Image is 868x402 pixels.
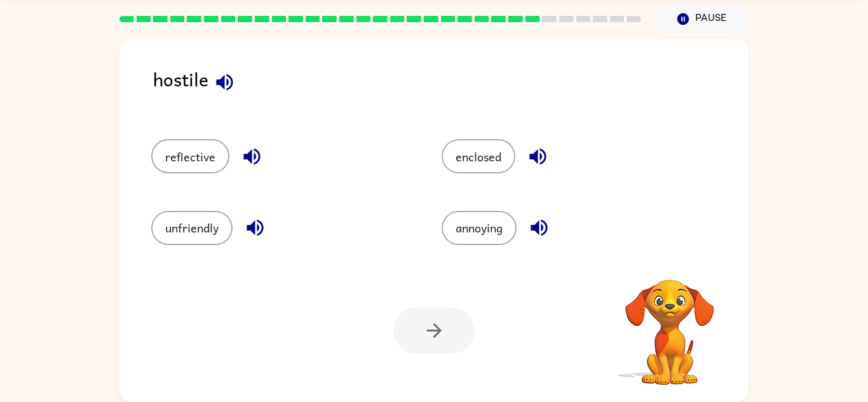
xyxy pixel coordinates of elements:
button: annoying [442,211,517,245]
video: Your browser must support playing .mp4 files to use Literably. Please try using another browser. [606,260,733,387]
button: enclosed [442,139,515,173]
div: hostile [153,65,749,114]
button: Pause [656,4,749,34]
button: reflective [151,139,229,173]
button: unfriendly [151,211,233,245]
